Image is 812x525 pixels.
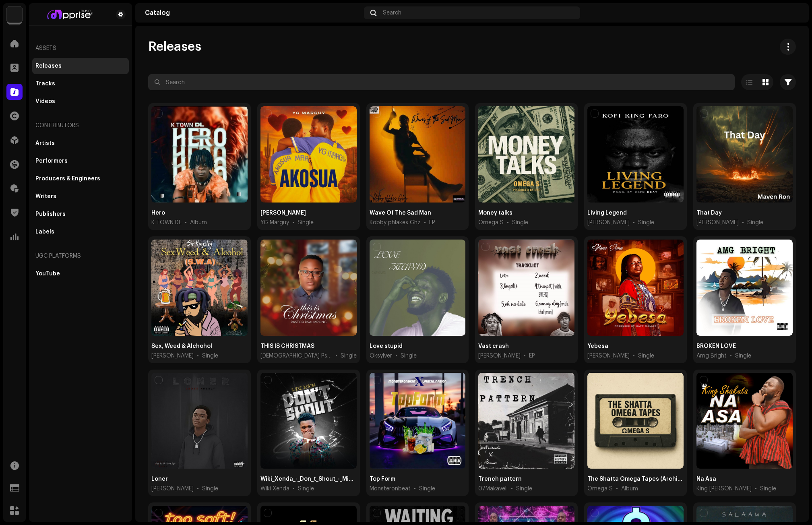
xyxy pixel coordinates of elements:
re-m-nav-item: Producers & Engineers [32,171,129,187]
div: Album [621,485,638,493]
div: Releases [35,63,62,69]
div: Single [298,485,314,493]
div: Money talks [478,209,512,217]
div: EP [529,352,535,360]
re-m-nav-item: Writers [32,188,129,205]
div: Top Form [370,475,395,483]
div: Tracks [35,81,55,87]
span: • [755,485,757,493]
img: 94355213-6620-4dec-931c-2264d4e76804 [786,6,799,19]
span: • [414,485,416,493]
div: Single [735,352,751,360]
img: 1c16f3de-5afb-4452-805d-3f3454e20b1b [6,6,23,23]
div: Love stupid [370,342,403,350]
div: THIS IS CHRISTMAS [260,342,314,350]
re-a-nav-header: Contributors [32,116,129,135]
span: Kofi King Faro [587,219,630,227]
span: Pastor Psalmpong [260,352,332,360]
div: Single [747,219,763,227]
re-m-nav-item: YouTube [32,266,129,282]
div: Single [638,352,654,360]
div: Single [516,485,532,493]
span: • [292,219,294,227]
span: Lhord Khenzy [151,485,194,493]
div: Writers [35,193,56,200]
span: • [742,219,744,227]
span: • [335,352,337,360]
div: EP [429,219,435,227]
div: YouTube [35,271,60,277]
span: YG Marguy [260,219,289,227]
span: Oksylver [370,352,392,360]
span: • [293,485,295,493]
span: King Shakuta [696,485,752,493]
span: • [616,485,618,493]
span: • [197,485,199,493]
span: • [633,352,635,360]
img: bf2740f5-a004-4424-adf7-7bc84ff11fd7 [35,10,103,19]
span: Maven Ron [696,219,739,227]
span: 07Makaveli [478,485,508,493]
re-m-nav-item: Releases [32,58,129,74]
div: Publishers [35,211,66,217]
span: • [633,219,635,227]
re-m-nav-item: Artists [32,135,129,151]
re-m-nav-item: Publishers [32,206,129,222]
re-m-nav-item: Labels [32,224,129,240]
div: Assets [32,39,129,58]
div: Videos [35,98,55,105]
div: Single [202,485,218,493]
span: Chris De Baddest [478,352,521,360]
div: Sex, Weed & Alchohol [151,342,212,350]
span: Omega S [478,219,504,227]
div: BROKEN LOVE [696,342,736,350]
input: Search [148,74,735,90]
div: Vast crash [478,342,509,350]
div: Single [298,219,314,227]
div: Performers [35,158,68,164]
div: Single [760,485,776,493]
div: Catalog [145,10,361,16]
div: Wiki_Xenda_-_Don_t_Shout_-_Mix_By_BlessBeatz.wav [260,475,357,483]
div: Wave Of The Sad Man [370,209,431,217]
div: Living Legend [587,209,627,217]
span: Releases [148,39,201,55]
div: Single [202,352,218,360]
div: That Day [696,209,722,217]
span: • [524,352,526,360]
div: Akosua [260,209,306,217]
span: Nana Ama [587,352,630,360]
div: Trench pattern [478,475,522,483]
span: Monsteronbeat [370,485,411,493]
div: Yebesa [587,342,608,350]
div: Hero [151,209,165,217]
span: • [395,352,397,360]
span: • [507,219,509,227]
div: Loner [151,475,168,483]
span: Omega S [587,485,613,493]
div: Album [190,219,207,227]
span: Sir Kingsley [151,352,194,360]
div: Na Asa [696,475,716,483]
span: • [730,352,732,360]
span: K TOWN DL [151,219,182,227]
re-a-nav-header: UGC Platforms [32,246,129,266]
div: Single [638,219,654,227]
div: Producers & Engineers [35,176,100,182]
span: • [185,219,187,227]
span: • [511,485,513,493]
div: Single [401,352,417,360]
div: Single [512,219,528,227]
div: Labels [35,229,54,235]
span: • [197,352,199,360]
re-m-nav-item: Tracks [32,76,129,92]
div: Single [341,352,357,360]
div: The Shatta Omega Tapes (Archives) [587,475,684,483]
re-m-nav-item: Performers [32,153,129,169]
div: Artists [35,140,55,147]
span: Amg Bright [696,352,727,360]
span: Wiki Xenda [260,485,289,493]
span: • [424,219,426,227]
